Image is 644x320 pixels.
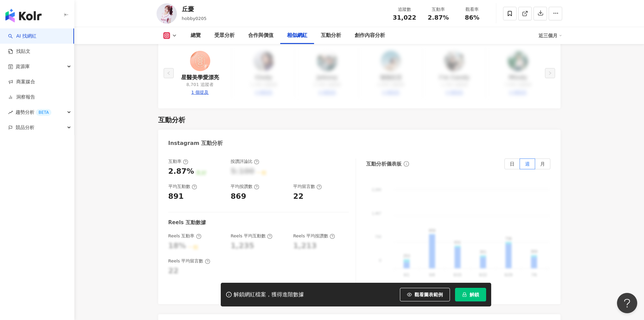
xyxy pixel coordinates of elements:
[231,184,259,190] div: 平均按讚數
[525,161,530,167] span: 週
[462,292,467,297] span: lock
[426,6,451,13] div: 互動率
[182,16,207,21] span: hobby0205
[190,51,210,74] a: KOL Avatar
[158,115,185,125] div: 互動分析
[16,105,51,120] span: 趨勢分析
[231,191,246,202] div: 869
[8,94,35,101] a: 洞察報告
[214,31,235,40] div: 受眾分析
[191,31,201,40] div: 總覽
[8,33,37,40] a: searchAI 找網紅
[470,292,479,297] span: 解鎖
[168,140,223,147] div: Instagram 互動分析
[36,109,51,116] div: BETA
[414,292,443,297] span: 觀看圖表範例
[8,110,13,115] span: rise
[459,6,485,13] div: 觀看率
[510,161,515,167] span: 日
[164,68,174,78] button: left
[355,31,385,40] div: 創作內容分析
[16,120,34,135] span: 競品分析
[168,219,206,226] div: Reels 互動數據
[168,233,201,239] div: Reels 互動率
[400,288,450,301] button: 觀看圖表範例
[465,14,479,21] span: 86%
[287,31,307,40] div: 相似網紅
[168,184,197,190] div: 平均互動數
[403,160,410,168] span: info-circle
[181,74,219,81] a: 星醫美學愛漂亮
[190,51,210,71] img: KOL Avatar
[293,233,335,239] div: Reels 平均按讚數
[293,184,322,190] div: 平均留言數
[455,288,486,301] button: 解鎖
[293,191,304,202] div: 22
[231,233,272,239] div: Reels 平均互動數
[540,161,545,167] span: 月
[191,89,209,95] div: 1 個提及
[186,82,213,88] div: 8,701 追蹤者
[321,31,341,40] div: 互動分析
[182,5,207,13] div: 丘薆
[16,59,30,74] span: 資源庫
[366,161,402,168] div: 互動分析儀表板
[234,291,304,298] div: 解鎖網紅檔案，獲得進階數據
[428,14,449,21] span: 2.87%
[8,79,35,85] a: 商案媒合
[545,68,555,78] button: right
[168,258,210,264] div: Reels 平均留言數
[231,158,259,165] div: 按讚評論比
[248,31,273,40] div: 合作與價值
[5,9,42,22] img: logo
[168,158,188,165] div: 互動率
[392,6,418,13] div: 追蹤數
[393,14,416,21] span: 31,022
[539,30,562,41] div: 近三個月
[157,3,177,24] img: KOL Avatar
[8,48,30,55] a: 找貼文
[168,191,184,202] div: 891
[168,166,194,177] div: 2.87%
